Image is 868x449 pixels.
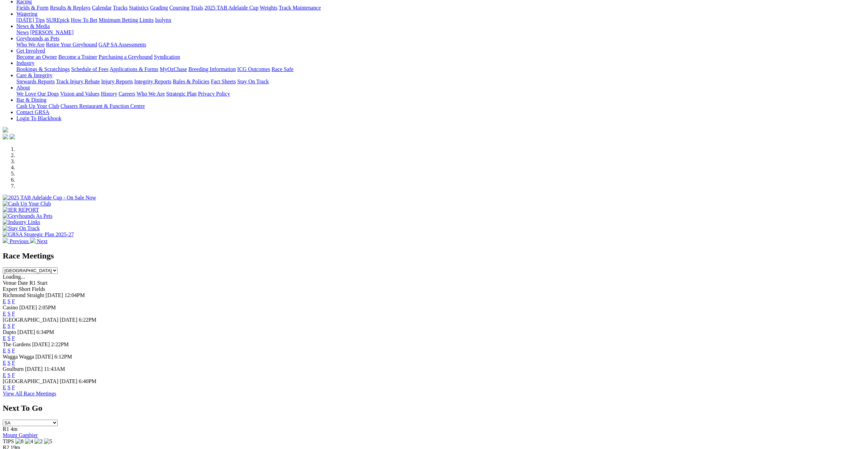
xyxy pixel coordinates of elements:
span: Short [19,286,31,292]
a: Who We Are [16,42,45,47]
img: Industry Links [3,219,40,225]
div: Racing [16,5,865,11]
a: E [3,372,6,378]
a: Integrity Reports [134,79,171,84]
a: E [3,384,6,390]
a: Vision and Values [60,91,99,97]
span: [DATE] [25,366,43,372]
a: Greyhounds as Pets [16,36,59,41]
a: Rules & Policies [173,79,210,84]
a: F [12,335,15,341]
div: About [16,91,865,97]
a: E [3,348,6,353]
span: 2:05PM [38,305,56,310]
a: Track Maintenance [279,5,321,11]
span: [DATE] [60,317,77,323]
a: Breeding Information [188,66,236,72]
span: [DATE] [32,341,50,347]
span: [DATE] [60,378,77,384]
a: Track Injury Rebate [56,79,100,84]
div: Greyhounds as Pets [16,42,865,48]
a: Bookings & Scratchings [16,66,70,72]
span: [GEOGRAPHIC_DATA] [3,378,58,384]
a: News [16,29,29,35]
a: Previous [3,238,30,244]
a: S [8,298,11,304]
a: View All Race Meetings [3,391,56,396]
a: E [3,360,6,366]
div: News & Media [16,29,865,36]
a: Grading [150,5,168,11]
a: Next [30,238,47,244]
img: IER REPORT [3,207,39,213]
a: Trials [190,5,203,11]
div: Wagering [16,17,865,23]
a: S [8,348,11,353]
a: Retire Your Greyhound [46,42,97,47]
span: The Gardens [3,341,31,347]
a: Syndication [154,54,180,60]
span: 2:22PM [51,341,69,347]
a: 2025 TAB Adelaide Cup [204,5,258,11]
a: ICG Outcomes [237,66,270,72]
a: S [8,311,11,317]
a: Statistics [129,5,149,11]
img: 5 [44,438,52,445]
div: Industry [16,66,865,72]
a: [PERSON_NAME] [30,29,73,35]
a: F [12,298,15,304]
span: [GEOGRAPHIC_DATA] [3,317,58,323]
span: Loading... [3,274,25,280]
img: 4 [25,438,33,445]
a: Isolynx [155,17,171,23]
a: GAP SA Assessments [99,42,146,47]
a: Fields & Form [16,5,48,11]
a: [DATE] Tips [16,17,45,23]
a: Bar & Dining [16,97,46,103]
a: F [12,384,15,390]
img: chevron-left-pager-white.svg [3,238,8,243]
a: History [101,91,117,97]
a: News & Media [16,23,50,29]
a: Become an Owner [16,54,57,60]
a: Purchasing a Greyhound [99,54,153,60]
a: Privacy Policy [198,91,230,97]
img: chevron-right-pager-white.svg [30,238,35,243]
img: Greyhounds As Pets [3,213,53,219]
a: Careers [118,91,135,97]
a: Injury Reports [101,79,133,84]
a: Minimum Betting Limits [99,17,154,23]
span: 6:34PM [37,329,54,335]
a: We Love Our Dogs [16,91,59,97]
span: 12:04PM [65,292,85,298]
a: Applications & Forms [110,66,158,72]
span: Goulburn [3,366,24,372]
a: F [12,311,15,317]
img: GRSA Strategic Plan 2025-27 [3,231,74,238]
a: Strategic Plan [166,91,197,97]
span: 6:40PM [79,378,97,384]
a: S [8,360,11,366]
span: Next [37,238,47,244]
span: TIPS [3,438,14,444]
span: Richmond Straight [3,292,44,298]
span: R1 Start [29,280,47,286]
a: Mount Gambier [3,432,38,438]
span: [DATE] [45,292,63,298]
a: F [12,323,15,329]
span: Expert [3,286,17,292]
span: 6:22PM [79,317,97,323]
a: Get Involved [16,48,45,54]
span: [DATE] [17,329,35,335]
span: Fields [32,286,45,292]
span: Venue [3,280,16,286]
a: Fact Sheets [211,79,236,84]
a: Results & Replays [50,5,90,11]
span: Dapto [3,329,16,335]
div: Bar & Dining [16,103,865,109]
a: How To Bet [71,17,98,23]
a: MyOzChase [160,66,187,72]
div: Get Involved [16,54,865,60]
img: Cash Up Your Club [3,201,51,207]
a: Login To Blackbook [16,115,61,121]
